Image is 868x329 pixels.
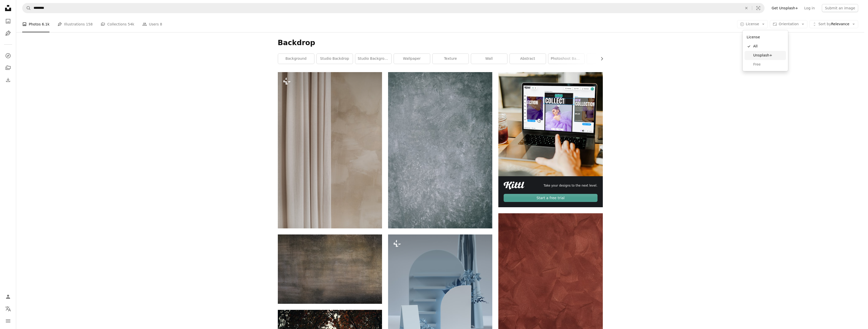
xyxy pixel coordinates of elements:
span: License [746,22,759,26]
span: Free [753,62,784,67]
span: All [753,44,784,49]
button: Orientation [770,20,807,28]
button: License [737,20,768,28]
div: License [745,32,786,42]
div: License [743,30,788,71]
span: Unsplash+ [753,53,784,58]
